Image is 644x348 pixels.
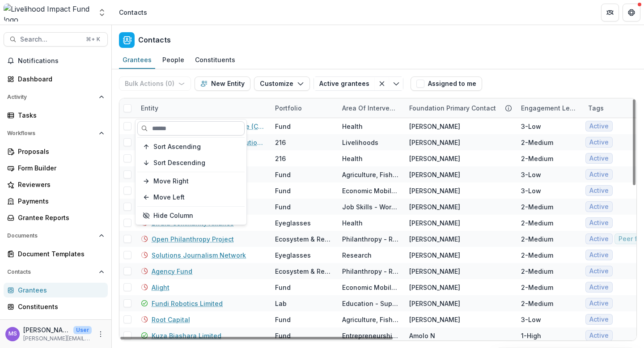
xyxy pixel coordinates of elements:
[521,331,541,340] div: 1-High
[409,299,460,308] div: [PERSON_NAME]
[342,186,398,195] div: Economic Mobility
[153,159,205,167] span: Sort Descending
[275,218,311,228] div: Eyeglasses
[314,76,375,91] button: Active grantees
[275,283,291,292] div: Fund
[23,335,92,343] p: [PERSON_NAME][EMAIL_ADDRESS][DOMAIN_NAME]
[404,98,516,118] div: Foundation Primary Contact
[342,331,398,340] div: Entrepreneurship - Business Support
[521,315,541,324] div: 3-Low
[18,302,101,311] div: Constituents
[521,299,553,308] div: 2-Medium
[18,163,101,173] div: Form Builder
[73,326,92,334] p: User
[275,234,331,244] div: Ecosystem & Regrantors
[8,331,17,337] div: Monica Swai
[275,299,287,308] div: Lab
[96,4,108,21] button: Open entity switcher
[342,283,398,292] div: Economic Mobility
[4,72,108,86] a: Dashboard
[4,144,108,159] a: Proposals
[4,32,108,47] button: Search...
[152,267,192,276] a: Agency Fund
[342,234,398,244] div: Philanthropy - Regrantor
[521,154,553,163] div: 2-Medium
[119,8,147,17] div: Contacts
[409,218,460,228] div: [PERSON_NAME]
[275,315,291,324] div: Fund
[521,122,541,131] div: 3-Low
[337,98,404,118] div: Area of intervention
[521,267,553,276] div: 2-Medium
[138,36,171,44] h2: Contacts
[342,218,363,228] div: Health
[4,108,108,123] a: Tasks
[18,318,101,328] div: Communications
[7,130,95,136] span: Workflows
[404,103,501,113] div: Foundation Primary Contact
[4,210,108,225] a: Grantee Reports
[4,283,108,297] a: Grantees
[342,170,398,179] div: Agriculture, Fishing & Conservation
[623,4,640,21] button: Get Help
[589,139,609,146] span: Active
[4,161,108,175] a: Form Builder
[342,267,398,276] div: Philanthropy - Regrantor
[589,300,609,307] span: Active
[191,51,239,69] a: Constituents
[389,76,403,91] button: Toggle menu
[4,126,108,140] button: Open Workflows
[375,76,389,91] button: Clear filter
[521,218,553,228] div: 2-Medium
[18,180,101,189] div: Reviewers
[589,251,609,259] span: Active
[409,234,460,244] div: [PERSON_NAME]
[589,187,609,195] span: Active
[152,283,169,292] a: Alight
[275,122,291,131] div: Fund
[589,316,609,323] span: Active
[4,246,108,261] a: Document Templates
[521,170,541,179] div: 3-Low
[521,283,553,292] div: 2-Medium
[136,103,164,113] div: Entity
[159,53,188,66] div: People
[18,196,101,206] div: Payments
[115,6,151,19] nav: breadcrumb
[7,233,95,239] span: Documents
[4,299,108,314] a: Constituents
[589,171,609,178] span: Active
[589,332,609,340] span: Active
[119,76,191,91] button: Bulk Actions (0)
[275,331,291,340] div: Fund
[270,98,337,118] div: Portfolio
[137,208,245,223] button: Hide Column
[516,98,583,118] div: Engagement level
[601,4,619,21] button: Partners
[7,269,95,275] span: Contacts
[275,186,291,195] div: Fund
[275,250,311,260] div: Eyeglasses
[342,299,398,308] div: Education - Support for Education
[342,202,398,212] div: Job Skills - Workforce
[137,140,245,154] button: Sort Ascending
[136,98,270,118] div: Entity
[18,110,101,120] div: Tasks
[152,315,190,324] a: Root Capital
[4,316,108,331] a: Communications
[589,123,609,130] span: Active
[4,177,108,192] a: Reviewers
[4,54,108,68] button: Notifications
[23,325,70,335] p: [PERSON_NAME]
[7,94,95,100] span: Activity
[275,202,291,212] div: Fund
[342,250,372,260] div: Research
[4,229,108,243] button: Open Documents
[18,147,101,156] div: Proposals
[521,234,553,244] div: 2-Medium
[18,249,101,259] div: Document Templates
